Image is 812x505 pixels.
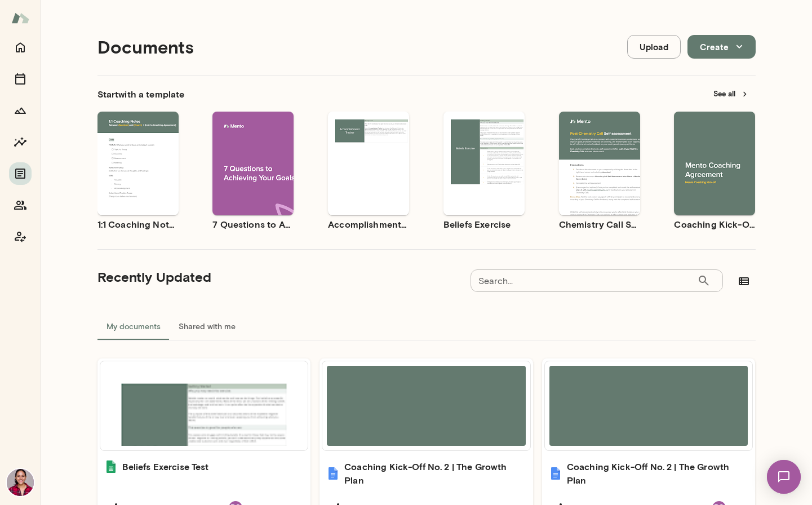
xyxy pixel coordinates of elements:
img: Mento [11,7,29,29]
button: My documents [97,313,170,340]
h6: Beliefs Exercise Test [122,460,209,473]
h6: Accomplishment Tracker [328,218,409,231]
button: Upload [627,35,681,59]
button: Create [687,35,756,59]
h6: Coaching Kick-Off No. 2 | The Growth Plan [567,460,749,487]
button: Sessions [9,68,32,90]
div: documents tabs [97,313,756,340]
button: See all [707,85,756,103]
h6: 1:1 Coaching Notes [97,218,179,231]
h6: Coaching Kick-Off | Coaching Agreement [674,218,755,231]
img: Beliefs Exercise Test [104,460,118,473]
h5: Recently Updated [97,268,211,286]
button: Growth Plan [9,99,32,122]
button: Coach app [9,225,32,248]
h6: Start with a template [97,87,185,101]
h6: Coaching Kick-Off No. 2 | The Growth Plan [344,460,526,487]
button: Documents [9,162,32,185]
img: Coaching Kick-Off No. 2 | The Growth Plan [549,467,562,480]
h4: Documents [97,36,194,57]
button: Home [9,36,32,59]
h6: Beliefs Exercise [443,218,525,231]
h6: Chemistry Call Self-Assessment [Coaches only] [559,218,640,231]
button: Members [9,194,32,216]
img: Siddhi Sundar [7,469,34,496]
button: Shared with me [170,313,245,340]
button: Insights [9,131,32,153]
h6: 7 Questions to Achieving Your Goals [212,218,294,231]
img: Coaching Kick-Off No. 2 | The Growth Plan [326,467,340,480]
